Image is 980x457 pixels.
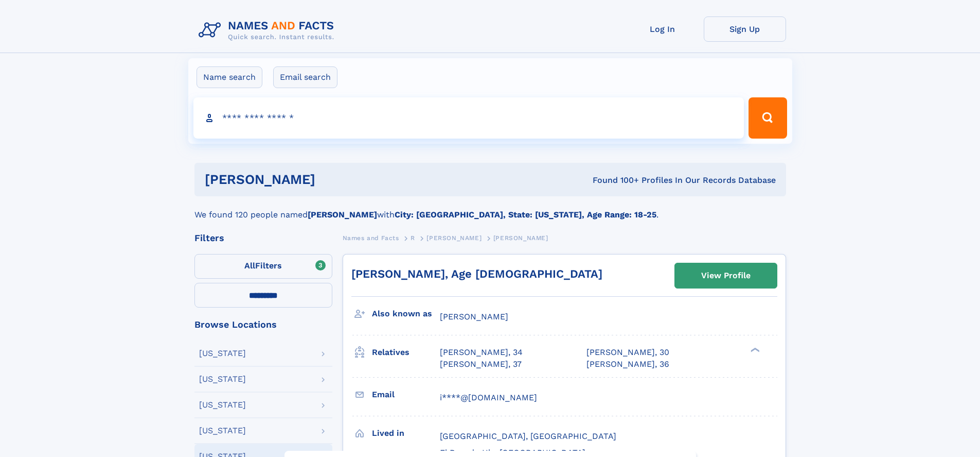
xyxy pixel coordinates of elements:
[351,267,602,280] a: [PERSON_NAME], Age [DEMOGRAPHIC_DATA]
[273,66,337,88] label: Email search
[748,347,760,353] div: ❯
[199,401,246,409] div: [US_STATE]
[621,16,704,42] a: Log In
[411,231,415,244] a: R
[194,16,343,44] img: Logo Names and Facts
[372,305,440,323] h3: Also known as
[675,263,777,288] a: View Profile
[426,234,482,242] span: [PERSON_NAME]
[372,344,440,361] h3: Relatives
[197,66,262,88] label: Name search
[704,16,786,42] a: Sign Up
[440,347,523,358] a: [PERSON_NAME], 34
[749,97,787,139] button: Search Button
[701,264,751,287] div: View Profile
[199,375,246,383] div: [US_STATE]
[199,427,246,435] div: [US_STATE]
[308,210,377,219] b: [PERSON_NAME]
[440,312,508,321] span: [PERSON_NAME]
[411,234,415,242] span: R
[244,261,255,270] span: All
[343,231,399,244] a: Names and Facts
[586,359,669,370] a: [PERSON_NAME], 36
[372,386,440,403] h3: Email
[199,349,246,358] div: [US_STATE]
[194,254,332,279] label: Filters
[454,175,776,186] div: Found 100+ Profiles In Our Records Database
[426,231,482,244] a: [PERSON_NAME]
[440,359,522,370] a: [PERSON_NAME], 37
[194,233,332,243] div: Filters
[205,173,454,186] h1: [PERSON_NAME]
[193,97,744,139] input: search input
[372,425,440,442] h3: Lived in
[493,234,548,242] span: [PERSON_NAME]
[194,320,332,329] div: Browse Locations
[440,431,616,441] span: [GEOGRAPHIC_DATA], [GEOGRAPHIC_DATA]
[395,210,656,219] b: City: [GEOGRAPHIC_DATA], State: [US_STATE], Age Range: 18-25
[194,196,786,221] div: We found 120 people named with .
[586,347,669,358] a: [PERSON_NAME], 30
